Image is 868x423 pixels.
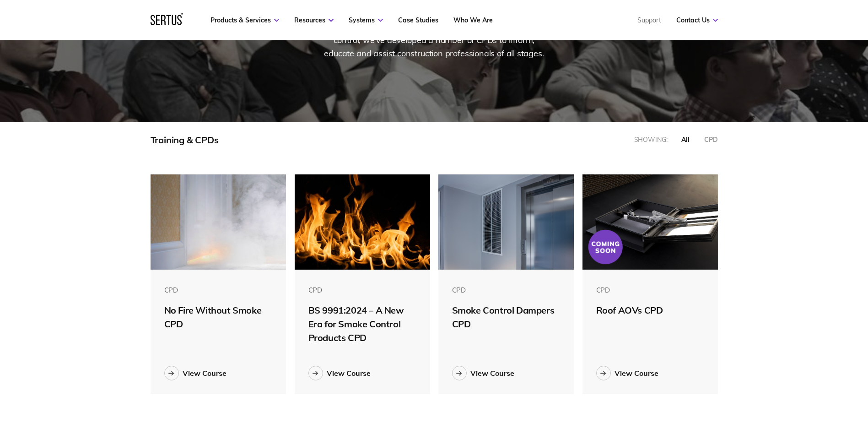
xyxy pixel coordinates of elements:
div: CPD [452,286,561,294]
div: Smoke Control Dampers CPD [452,304,561,331]
a: Who We Are [453,16,493,24]
div: BS 9991:2024 – A New Era for Smoke Control Products CPD [308,304,417,345]
div: Training & CPDs [151,134,219,146]
a: Case Studies [398,16,438,24]
a: Systems [349,16,383,24]
div: Roof AOVs CPD [596,304,705,317]
div: CPD [308,286,417,294]
a: View Course [596,366,705,380]
a: Products & Services [210,16,279,24]
div: CPD [164,286,273,294]
div: As part of our mission to raise awareness around smoke control, we’ve developed a number of CPDs ... [320,21,549,60]
div: CPD [704,136,718,144]
a: Support [637,16,661,24]
a: View Course [452,366,561,380]
div: CPD [596,286,705,294]
a: View Course [308,366,417,380]
div: Showing: [634,136,668,144]
a: View Course [164,366,273,380]
div: No Fire Without Smoke CPD [164,304,273,331]
a: Resources [294,16,334,24]
div: all [681,136,690,144]
div: View Course [327,369,371,378]
a: Contact Us [676,16,718,24]
div: View Course [183,369,226,378]
div: View Course [470,369,514,378]
div: View Course [615,369,658,378]
iframe: Chat Widget [822,379,868,423]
